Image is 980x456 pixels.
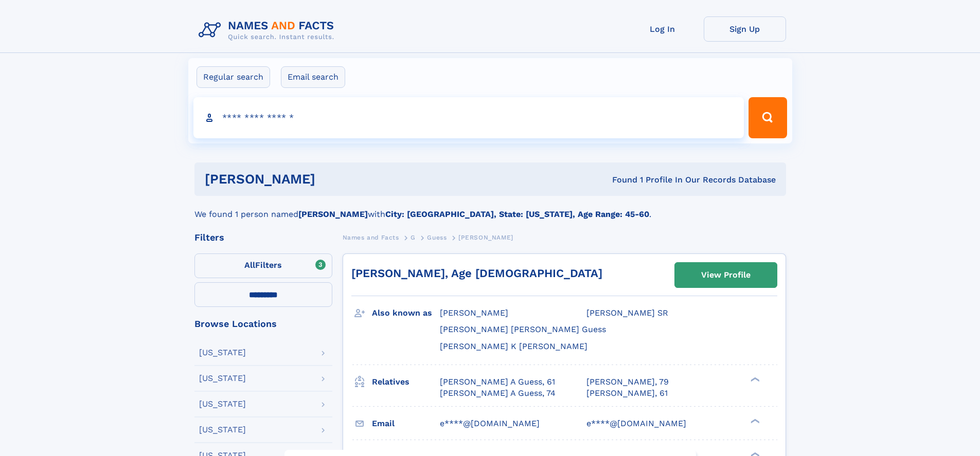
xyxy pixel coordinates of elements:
[586,376,669,388] a: [PERSON_NAME], 79
[194,16,343,44] img: Logo Names and Facts
[440,324,606,334] span: [PERSON_NAME] [PERSON_NAME] Guess
[194,253,332,278] label: Filters
[621,16,704,42] a: Log In
[194,196,786,221] div: We found 1 person named with .
[749,97,787,138] button: Search Button
[748,417,760,424] div: ❯
[440,388,556,399] a: [PERSON_NAME] A Guess, 74
[427,231,447,244] a: Guess
[748,376,760,382] div: ❯
[385,209,649,219] b: City: [GEOGRAPHIC_DATA], State: [US_STATE], Age Range: 45-60
[427,234,447,241] span: Guess
[194,319,332,329] div: Browse Locations
[372,304,440,322] h3: Also known as
[372,373,440,391] h3: Relatives
[351,267,602,280] a: [PERSON_NAME], Age [DEMOGRAPHIC_DATA]
[281,66,345,88] label: Email search
[298,209,368,219] b: [PERSON_NAME]
[199,400,246,408] div: [US_STATE]
[205,173,464,186] h1: [PERSON_NAME]
[586,388,668,399] a: [PERSON_NAME], 61
[440,376,555,388] a: [PERSON_NAME] A Guess, 61
[199,426,246,434] div: [US_STATE]
[440,308,508,318] span: [PERSON_NAME]
[372,415,440,432] h3: Email
[586,308,668,318] span: [PERSON_NAME] SR
[343,231,399,244] a: Names and Facts
[193,97,744,138] input: search input
[704,16,786,42] a: Sign Up
[197,66,270,88] label: Regular search
[464,174,776,186] div: Found 1 Profile In Our Records Database
[701,263,751,287] div: View Profile
[244,260,255,270] span: All
[199,374,246,382] div: [US_STATE]
[458,234,513,241] span: [PERSON_NAME]
[411,231,416,244] a: G
[194,233,332,242] div: Filters
[675,263,777,287] a: View Profile
[199,349,246,357] div: [US_STATE]
[440,341,587,351] span: [PERSON_NAME] K [PERSON_NAME]
[411,234,416,241] span: G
